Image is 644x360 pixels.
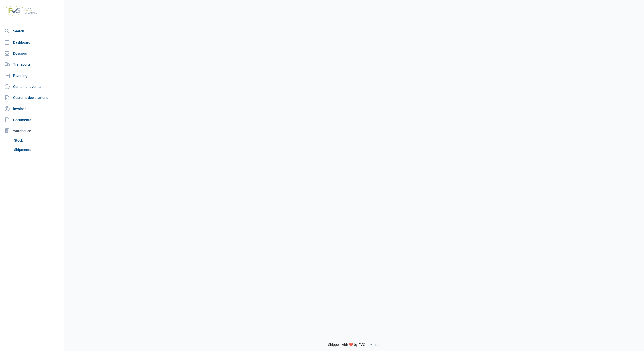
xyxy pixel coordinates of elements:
a: Container events [2,82,62,92]
a: Planning [2,70,62,81]
a: Dossiers [2,48,62,58]
a: Dashboard [2,37,62,47]
span: - [367,343,368,347]
a: Shipments [12,145,62,154]
span: v1.1.34 [370,343,380,347]
a: Customs declarations [2,93,62,103]
div: Warehouse [2,126,62,136]
span: Shipped with ❤️ by FVG [328,343,365,347]
a: Transports [2,59,62,69]
a: Search [2,26,62,36]
a: Stock [12,136,62,145]
a: Documents [2,115,62,125]
a: Invoices [2,104,62,114]
img: FVG - Global freight forwarding [4,4,40,18]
